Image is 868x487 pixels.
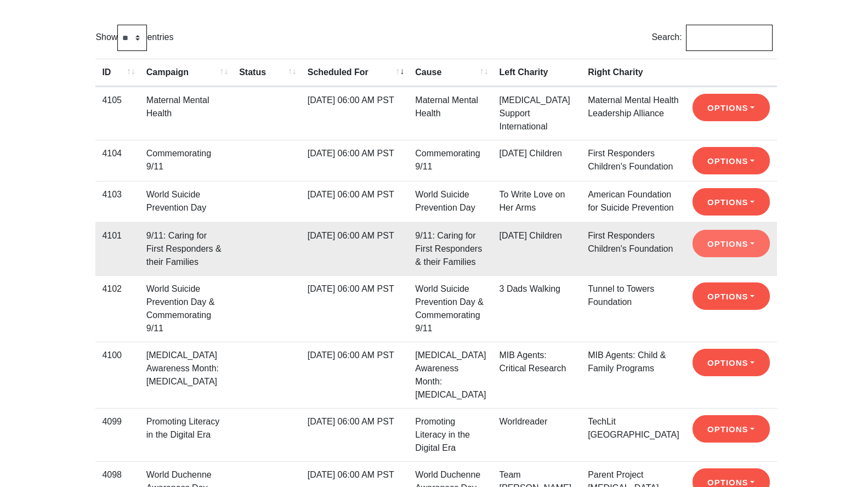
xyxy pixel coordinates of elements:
a: Maternal Mental Health Leadership Alliance [588,95,678,118]
td: [MEDICAL_DATA] Awareness Month: [MEDICAL_DATA] [140,342,232,408]
label: Search: [651,25,772,51]
td: [DATE] 06:00 AM PST [301,342,409,408]
th: Status: activate to sort column ascending [232,59,301,87]
button: Options [693,349,770,376]
td: 9/11: Caring for First Responders & their Families [409,222,492,275]
a: [MEDICAL_DATA] Support International [500,95,570,131]
th: Cause: activate to sort column ascending [409,59,492,87]
td: 4099 [95,408,139,461]
button: Options [693,147,770,174]
td: 4103 [95,181,139,222]
button: Options [693,282,770,310]
td: [DATE] 06:00 AM PST [301,140,409,181]
a: First Responders Children's Foundation [588,231,673,253]
a: Worldreader [500,417,548,426]
td: [MEDICAL_DATA] Awareness Month: [MEDICAL_DATA] [409,342,492,408]
th: ID: activate to sort column ascending [95,59,139,87]
td: Commemorating 9/11 [409,140,492,181]
button: Options [693,230,770,257]
td: [DATE] 06:00 AM PST [301,275,409,342]
a: MIB Agents: Child & Family Programs [588,350,666,373]
input: Search: [686,25,773,51]
td: World Suicide Prevention Day [409,181,492,222]
td: World Suicide Prevention Day & Commemorating 9/11 [409,275,492,342]
a: [DATE] Children [500,231,562,240]
td: Maternal Mental Health [140,87,232,140]
td: [DATE] 06:00 AM PST [301,87,409,140]
td: Promoting Literacy in the Digital Era [409,408,492,461]
td: [DATE] 06:00 AM PST [301,408,409,461]
th: Campaign: activate to sort column ascending [140,59,232,87]
td: Commemorating 9/11 [140,140,232,181]
td: 4100 [95,342,139,408]
td: Maternal Mental Health [409,87,492,140]
td: 4104 [95,140,139,181]
a: [DATE] Children [500,149,562,158]
th: Scheduled For: activate to sort column ascending [301,59,409,87]
a: To Write Love on Her Arms [500,190,565,212]
button: Options [693,94,770,121]
a: TechLit [GEOGRAPHIC_DATA] [588,417,679,439]
td: [DATE] 06:00 AM PST [301,181,409,222]
label: Show entries [95,25,173,51]
a: First Responders Children's Foundation [588,149,673,171]
td: World Suicide Prevention Day & Commemorating 9/11 [140,275,232,342]
a: Tunnel to Towers Foundation [588,284,654,307]
a: MIB Agents: Critical Research [500,350,566,373]
td: 4105 [95,87,139,140]
td: [DATE] 06:00 AM PST [301,222,409,275]
td: 9/11: Caring for First Responders & their Families [140,222,232,275]
button: Options [693,188,770,216]
td: 4102 [95,275,139,342]
a: 3 Dads Walking [500,284,560,293]
th: Right Charity [581,59,686,87]
td: Promoting Literacy in the Digital Era [140,408,232,461]
button: Options [693,415,770,443]
td: 4101 [95,222,139,275]
td: World Suicide Prevention Day [140,181,232,222]
a: American Foundation for Suicide Prevention [588,190,674,212]
th: Left Charity [493,59,582,87]
select: Showentries [117,25,147,51]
